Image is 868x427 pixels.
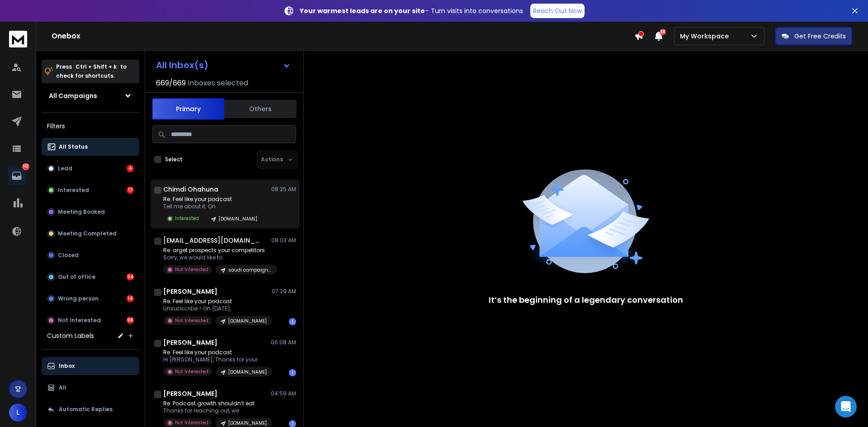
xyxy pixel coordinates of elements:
[49,91,97,100] h1: All Campaigns
[58,165,72,172] p: Lead
[42,311,139,329] button: Not Interested98
[660,29,666,35] span: 50
[228,318,267,324] p: [DOMAIN_NAME]
[127,273,134,281] div: 34
[228,369,267,375] p: [DOMAIN_NAME]
[163,407,272,414] p: Thanks for reaching out, we
[149,56,298,74] button: All Inbox(s)
[175,419,208,426] p: Not Interested
[163,203,263,210] p: Tell me about it. On
[163,236,263,245] h1: [EMAIL_ADDRESS][DOMAIN_NAME]
[165,156,183,163] label: Select
[58,208,105,216] p: Meeting Booked
[300,6,523,15] p: – Turn visits into conversations
[74,61,118,72] span: Ctrl + Shift + k
[56,62,127,80] p: Press to check for shortcuts.
[163,338,217,347] h1: [PERSON_NAME]
[219,216,257,222] p: [DOMAIN_NAME]
[58,295,99,302] p: Wrong person
[42,379,139,397] button: All
[59,362,75,370] p: Inbox
[9,404,27,422] button: L
[42,268,139,286] button: Out of office34
[835,396,857,418] div: Open Intercom Messenger
[533,6,582,15] p: Reach Out Now
[228,267,272,273] p: saudi campaign HealDNS
[163,254,272,261] p: Sorry, we would like to
[42,357,139,375] button: Inbox
[530,4,585,18] a: Reach Out Now
[163,400,272,407] p: Re: Podcast growth shouldn’t eat
[175,368,208,375] p: Not Interested
[42,181,139,199] button: Interested17
[163,287,217,296] h1: [PERSON_NAME]
[59,143,88,150] p: All Status
[680,32,732,41] p: My Workspace
[8,167,26,185] a: 167
[228,420,267,427] p: [DOMAIN_NAME]
[42,246,139,264] button: Closed
[156,78,186,89] span: 669 / 669
[271,186,296,193] p: 08:25 AM
[42,290,139,308] button: Wrong person14
[794,32,846,41] p: Get Free Credits
[175,317,208,324] p: Not Interested
[156,61,208,70] h1: All Inbox(s)
[271,390,296,397] p: 04:59 AM
[163,298,272,305] p: Re: Feel like your podcast
[163,349,272,356] p: Re: Feel like your podcast
[127,295,134,302] div: 14
[163,196,263,203] p: Re: Feel like your podcast
[58,252,79,259] p: Closed
[52,31,634,42] h1: Onebox
[127,187,134,194] div: 17
[271,237,296,244] p: 08:03 AM
[42,120,139,132] h3: Filters
[127,317,134,324] div: 98
[42,400,139,418] button: Automatic Replies
[59,406,113,413] p: Automatic Replies
[58,187,89,194] p: Interested
[59,384,66,391] p: All
[163,389,217,398] h1: [PERSON_NAME]
[163,305,272,312] p: Unsubscribe > On [DATE],
[775,27,852,45] button: Get Free Credits
[42,225,139,243] button: Meeting Completed
[42,87,139,105] button: All Campaigns
[224,99,297,119] button: Others
[42,138,139,156] button: All Status
[163,356,272,363] p: Hi [PERSON_NAME], Thanks for your
[152,98,224,120] button: Primary
[175,215,199,222] p: Interested
[127,165,134,172] div: 4
[289,318,296,325] div: 1
[271,339,296,346] p: 06:08 AM
[58,273,95,281] p: Out of office
[47,331,94,340] h3: Custom Labels
[42,203,139,221] button: Meeting Booked
[300,6,425,15] strong: Your warmest leads are on your site
[489,294,683,306] p: It’s the beginning of a legendary conversation
[188,78,248,89] h3: Inboxes selected
[22,163,29,170] p: 167
[163,185,218,194] h1: Chimdi Ohahuna
[289,369,296,376] div: 1
[163,247,272,254] p: Re: arget prospects your competitors
[175,266,208,273] p: Not Interested
[9,31,27,47] img: logo
[272,288,296,295] p: 07:29 AM
[58,230,117,237] p: Meeting Completed
[42,160,139,178] button: Lead4
[58,317,101,324] p: Not Interested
